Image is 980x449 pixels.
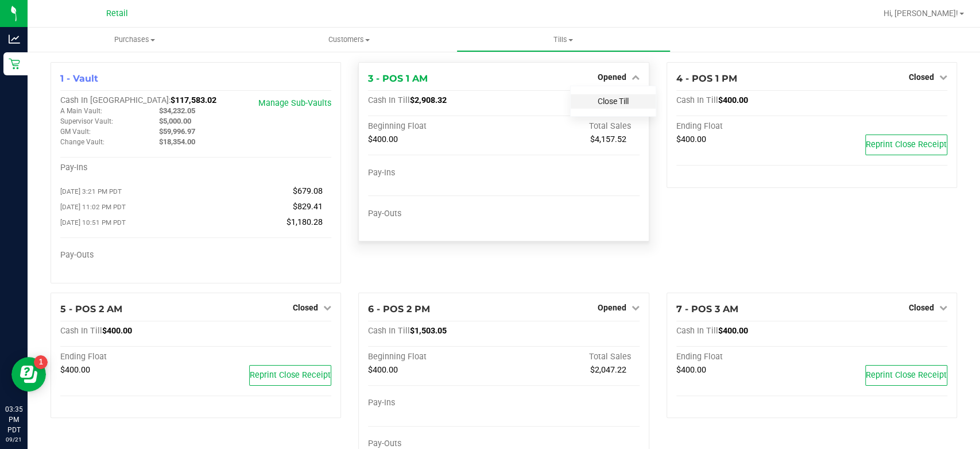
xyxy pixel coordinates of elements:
[590,135,626,144] span: $4,157.52
[9,33,20,45] inline-svg: Analytics
[250,370,331,380] span: Reprint Close Receipt
[60,73,98,84] span: 1 - Vault
[242,28,456,52] a: Customers
[159,137,195,146] span: $18,354.00
[676,121,812,132] div: Ending Float
[457,34,670,45] span: Tills
[368,168,503,178] div: Pay-Ins
[368,121,503,132] div: Beginning Float
[60,163,196,173] div: Pay-Ins
[456,28,671,52] a: Tills
[676,304,738,314] span: 7 - POS 3 AM
[410,95,447,105] span: $2,908.32
[60,95,171,105] span: Cash In [GEOGRAPHIC_DATA]:
[368,326,410,336] span: Cash In Till
[293,202,323,212] span: $829.41
[368,398,503,408] div: Pay-Ins
[676,135,706,144] span: $400.00
[258,98,331,108] a: Manage Sub-Vaults
[598,303,626,312] span: Opened
[676,352,812,362] div: Ending Float
[866,370,947,380] span: Reprint Close Receipt
[865,365,947,386] button: Reprint Close Receipt
[28,34,242,45] span: Purchases
[884,9,958,18] span: Hi, [PERSON_NAME]!
[718,95,748,105] span: $400.00
[368,95,410,105] span: Cash In Till
[676,365,706,375] span: $400.00
[60,187,122,195] span: [DATE] 3:21 PM PDT
[5,435,22,444] p: 09/21
[676,73,737,84] span: 4 - POS 1 PM
[11,357,46,392] iframe: Resource center
[249,365,331,386] button: Reprint Close Receipt
[368,73,428,84] span: 3 - POS 1 AM
[368,365,398,375] span: $400.00
[5,404,22,435] p: 03:35 PM PDT
[598,72,626,82] span: Opened
[293,303,318,312] span: Closed
[909,72,934,82] span: Closed
[368,209,503,219] div: Pay-Outs
[866,140,947,149] span: Reprint Close Receipt
[503,352,639,362] div: Total Sales
[28,28,242,52] a: Purchases
[368,304,430,314] span: 6 - POS 2 PM
[60,304,122,314] span: 5 - POS 2 AM
[60,107,102,115] span: A Main Vault:
[60,250,196,260] div: Pay-Outs
[60,352,196,362] div: Ending Float
[159,127,195,136] span: $59,996.97
[368,439,503,449] div: Pay-Outs
[909,303,934,312] span: Closed
[171,95,216,105] span: $117,583.02
[865,135,947,155] button: Reprint Close Receipt
[503,121,639,132] div: Total Sales
[60,128,91,136] span: GM Vault:
[34,355,48,369] iframe: Resource center unread badge
[60,203,126,211] span: [DATE] 11:02 PM PDT
[60,138,104,146] span: Change Vault:
[368,352,503,362] div: Beginning Float
[60,218,126,227] span: [DATE] 10:51 PM PDT
[159,117,191,125] span: $5,000.00
[9,58,20,70] inline-svg: Retail
[102,326,132,336] span: $400.00
[242,34,455,45] span: Customers
[590,365,626,375] span: $2,047.22
[106,9,128,18] span: Retail
[60,326,102,336] span: Cash In Till
[718,326,748,336] span: $400.00
[676,326,718,336] span: Cash In Till
[60,117,113,125] span: Supervisor Vault:
[293,186,323,196] span: $679.08
[286,217,323,227] span: $1,180.28
[410,326,447,336] span: $1,503.05
[676,95,718,105] span: Cash In Till
[60,365,90,375] span: $400.00
[159,106,195,115] span: $34,232.05
[368,135,398,144] span: $400.00
[598,97,629,106] a: Close Till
